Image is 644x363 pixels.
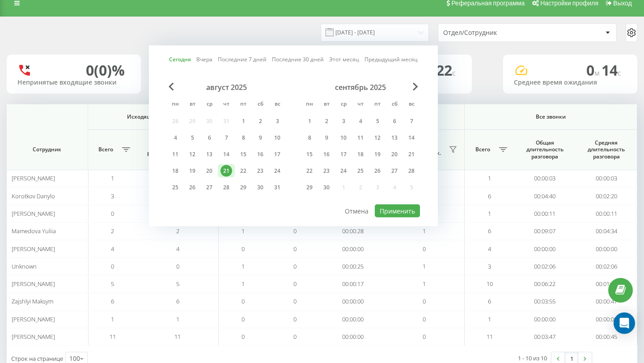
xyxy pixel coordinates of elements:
[618,68,621,78] span: c
[386,131,403,145] div: сб 13 сент. 2025 г.
[111,192,114,200] span: 3
[269,115,286,128] div: вс 3 авг. 2025 г.
[304,149,315,160] div: 15
[372,115,383,127] div: 5
[403,115,420,128] div: вс 7 сент. 2025 г.
[488,245,491,253] span: 4
[254,132,266,144] div: 9
[167,164,184,178] div: пн 18 авг. 2025 г.
[423,262,426,270] span: 1
[576,275,637,293] td: 00:01:16
[254,182,266,193] div: 30
[252,164,269,178] div: сб 23 авг. 2025 г.
[254,98,267,111] abbr: суббота
[338,165,349,177] div: 24
[12,209,55,218] span: [PERSON_NAME]
[169,132,181,144] div: 4
[176,227,179,235] span: 2
[423,297,426,305] span: 0
[176,262,179,270] span: 0
[335,115,352,128] div: ср 3 сент. 2025 г.
[169,149,181,160] div: 11
[17,79,130,86] div: Непринятые входящие звонки
[406,132,417,144] div: 14
[488,209,491,218] span: 1
[304,182,315,193] div: 29
[321,182,332,193] div: 30
[254,149,266,160] div: 16
[12,280,55,288] span: [PERSON_NAME]
[15,146,80,153] span: Сотрудник
[355,165,366,177] div: 25
[436,60,456,80] span: 22
[514,222,576,240] td: 00:09:07
[320,98,333,111] abbr: вторник
[86,62,125,79] div: 0 (0)%
[369,115,386,128] div: пт 5 сент. 2025 г.
[586,60,602,80] span: 0
[269,181,286,194] div: вс 31 авг. 2025 г.
[201,181,218,194] div: ср 27 авг. 2025 г.
[237,115,249,127] div: 1
[176,280,179,288] span: 5
[218,181,235,194] div: чт 28 авг. 2025 г.
[514,240,576,257] td: 00:00:00
[269,148,286,161] div: вс 17 авг. 2025 г.
[11,354,63,363] span: Строк на странице
[241,262,245,270] span: 1
[355,115,366,127] div: 4
[12,333,55,341] span: [PERSON_NAME]
[169,182,181,193] div: 25
[321,149,332,160] div: 16
[403,148,420,161] div: вс 21 сент. 2025 г.
[69,354,80,363] div: 100
[488,174,491,182] span: 1
[241,245,245,253] span: 0
[321,132,332,144] div: 9
[443,29,550,37] div: Отдел/Сотрудник
[576,311,637,328] td: 00:00:00
[271,149,283,160] div: 17
[337,98,350,111] abbr: среда
[614,312,635,334] div: Open Intercom Messenger
[167,181,184,194] div: пн 25 авг. 2025 г.
[301,164,318,178] div: пн 22 сент. 2025 г.
[369,164,386,178] div: пт 26 сент. 2025 г.
[218,55,267,64] a: Последние 7 дней
[413,83,418,91] span: Next Month
[169,83,174,91] span: Previous Month
[354,98,367,111] abbr: четверг
[220,132,232,144] div: 7
[406,149,417,160] div: 21
[371,98,384,111] abbr: пятница
[237,149,249,160] div: 15
[369,148,386,161] div: пт 19 сент. 2025 г.
[167,83,286,92] div: август 2025
[322,293,384,310] td: 00:00:00
[111,174,114,182] span: 1
[576,222,637,240] td: 00:04:34
[218,131,235,145] div: чт 7 авг. 2025 г.
[388,98,401,111] abbr: суббота
[514,170,576,187] td: 00:00:03
[514,328,576,346] td: 00:03:47
[423,333,426,341] span: 0
[293,333,297,341] span: 0
[338,132,349,144] div: 10
[335,164,352,178] div: ср 24 сент. 2025 г.
[352,115,369,128] div: чт 4 сент. 2025 г.
[352,131,369,145] div: чт 11 сент. 2025 г.
[322,311,384,328] td: 00:00:00
[271,165,283,177] div: 24
[237,132,249,144] div: 8
[167,148,184,161] div: пн 11 авг. 2025 г.
[237,98,250,111] abbr: пятница
[271,182,283,193] div: 31
[389,149,400,160] div: 20
[201,131,218,145] div: ср 6 авг. 2025 г.
[293,227,297,235] span: 0
[389,132,400,144] div: 13
[576,205,637,222] td: 00:00:11
[254,165,266,177] div: 23
[304,132,315,144] div: 8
